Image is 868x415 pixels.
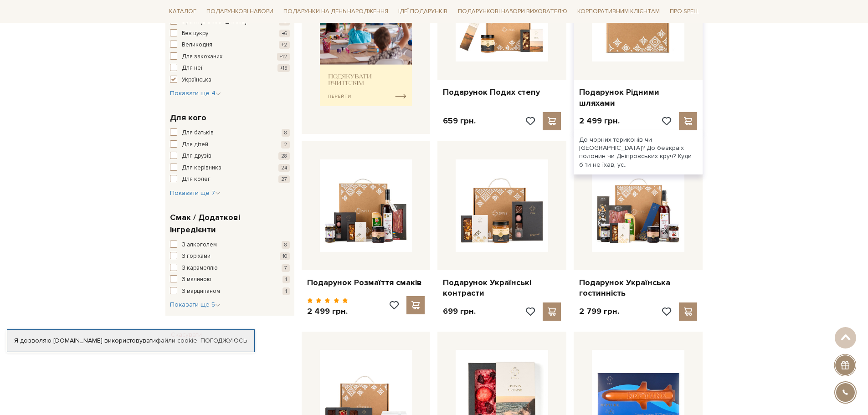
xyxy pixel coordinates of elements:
span: З горіхами [182,252,211,261]
button: З алкоголем 8 [170,241,290,250]
span: 10 [280,252,290,260]
span: +12 [277,53,290,61]
span: 8 [282,129,290,137]
span: Смак / Додаткові інгредієнти [170,211,288,236]
span: 2 [281,141,290,149]
span: З алкоголем [182,241,217,250]
span: З карамеллю [182,264,218,273]
button: Показати ще 7 [170,189,221,198]
span: 8 [282,241,290,249]
a: Корпоративним клієнтам [574,4,663,19]
button: Українська [170,76,290,85]
span: З марципаном [182,287,220,296]
div: Я дозволяю [DOMAIN_NAME] використовувати [7,337,254,345]
span: Показати ще 7 [170,189,221,197]
p: 2 499 грн. [579,116,620,126]
p: 659 грн. [443,116,476,126]
a: Ідеї подарунків [395,5,451,19]
span: 28 [278,152,290,160]
span: +15 [277,64,290,72]
button: З карамеллю 7 [170,264,290,273]
button: З марципаном 1 [170,287,290,296]
button: Без цукру +6 [170,29,290,38]
span: Без цукру [182,29,208,38]
span: Показати ще 4 [170,89,221,97]
span: Для батьків [182,128,214,138]
p: 2 799 грн. [579,306,619,317]
p: 699 грн. [443,306,476,317]
span: 1 [282,287,290,295]
span: Для друзів [182,152,211,161]
button: Показати ще 5 [170,300,221,309]
span: +6 [279,30,290,37]
span: 27 [278,175,290,183]
button: Для дітей 2 [170,140,290,149]
a: Подарункові набори [203,5,277,19]
p: 2 499 грн. [307,306,349,317]
button: Для закоханих +12 [170,52,290,61]
span: З малиною [182,275,211,284]
span: Для кого [170,112,206,124]
a: Подарунки на День народження [280,5,392,19]
button: Для друзів 28 [170,152,290,161]
a: Погоджуюсь [200,337,247,345]
button: Для батьків 8 [170,128,290,138]
span: +2 [279,41,290,49]
a: Подарунок Українські контрасти [443,277,561,299]
button: З малиною 1 [170,275,290,284]
a: файли cookie [156,337,197,344]
button: Для керівника 24 [170,164,290,173]
span: Показати ще 5 [170,301,221,308]
a: Подарунок Рідними шляхами [579,87,697,108]
span: Українська [182,76,211,85]
span: Для неї [182,64,202,73]
a: Подарункові набори вихователю [454,4,571,19]
button: Для неї +15 [170,64,290,73]
a: Каталог [165,5,200,19]
span: 1 [282,276,290,283]
a: Подарунок Подих степу [443,87,561,97]
button: Для колег 27 [170,175,290,184]
a: Про Spell [666,5,703,19]
button: Показати ще 4 [170,89,221,98]
div: До чорних териконів чи [GEOGRAPHIC_DATA]? До безкраїх полонин чи Дніпровських круч? Куди б ти не ... [574,130,703,174]
button: Скасувати [165,328,207,342]
a: Подарунок Українська гостинність [579,277,697,299]
span: 24 [278,164,290,172]
span: Для дітей [182,140,208,149]
button: З горіхами 10 [170,252,290,261]
button: Великодня +2 [170,41,290,50]
span: Для керівника [182,164,221,173]
span: 7 [282,264,290,272]
span: Для закоханих [182,52,222,61]
a: Подарунок Розмаїття смаків [307,277,425,288]
span: Для колег [182,175,211,184]
span: Великодня [182,41,212,50]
